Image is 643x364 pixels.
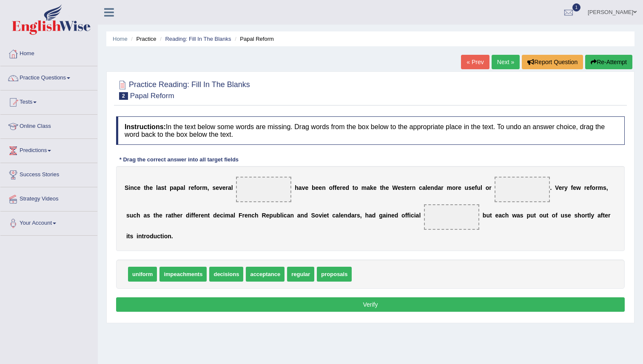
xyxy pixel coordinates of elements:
[517,212,520,219] b: a
[465,184,469,191] b: u
[311,212,315,219] b: S
[354,184,358,191] b: o
[405,212,407,219] b: f
[165,36,231,42] a: Reading: Fill In The Blanks
[128,267,157,282] span: uniform
[475,184,477,191] b: f
[419,212,421,219] b: l
[312,184,316,191] b: b
[372,212,376,219] b: d
[424,204,479,230] span: Drop target
[171,212,174,219] b: t
[601,212,603,219] b: f
[315,212,319,219] b: o
[304,212,308,219] b: d
[341,212,344,219] b: e
[392,184,398,191] b: W
[287,212,290,219] b: a
[301,212,304,219] b: n
[119,92,128,100] span: 2
[236,177,291,202] span: Drop target
[0,115,97,136] a: Online Class
[171,233,173,240] b: .
[284,212,287,219] b: c
[590,184,592,191] b: f
[242,212,244,219] b: r
[160,233,162,240] b: t
[202,184,207,191] b: m
[543,212,547,219] b: u
[184,184,185,191] b: l
[269,212,273,219] b: p
[137,233,138,240] b: i
[438,184,441,191] b: a
[262,212,266,219] b: R
[116,297,625,312] button: Verify
[592,184,596,191] b: o
[149,184,153,191] b: e
[156,184,158,191] b: l
[290,212,294,219] b: n
[125,123,166,130] b: Instructions:
[142,233,144,240] b: t
[195,212,199,219] b: e
[143,212,147,219] b: a
[564,184,568,191] b: y
[456,184,458,191] b: r
[379,212,383,219] b: g
[327,212,329,219] b: t
[217,212,220,219] b: e
[295,184,299,191] b: h
[116,116,625,145] h4: In the text below some words are missing. Drag words from the box below to the appropriate place ...
[581,212,585,219] b: o
[365,212,369,219] b: h
[276,212,280,219] b: b
[472,184,475,191] b: e
[353,184,355,191] b: t
[168,212,171,219] b: a
[225,212,230,219] b: m
[386,212,388,219] b: i
[458,184,461,191] b: e
[245,212,248,219] b: e
[299,184,302,191] b: a
[591,212,594,219] b: y
[483,212,487,219] b: b
[280,212,282,219] b: l
[335,184,337,191] b: f
[608,212,610,219] b: r
[199,212,201,219] b: r
[157,233,160,240] b: c
[495,177,550,202] span: Drop target
[522,55,583,69] button: Report Question
[0,66,97,87] a: Practice Questions
[233,212,235,219] b: l
[282,212,284,219] b: i
[209,267,243,282] span: decisions
[416,212,419,219] b: a
[137,184,141,191] b: e
[382,184,386,191] b: h
[370,184,373,191] b: k
[228,184,231,191] b: a
[287,267,314,282] span: regular
[486,212,490,219] b: u
[130,233,133,240] b: s
[387,212,391,219] b: n
[395,212,398,219] b: d
[134,184,137,191] b: c
[575,212,578,219] b: s
[191,212,193,219] b: f
[194,184,196,191] b: f
[561,212,565,219] b: u
[586,184,590,191] b: e
[164,233,168,240] b: o
[150,233,154,240] b: d
[512,212,517,219] b: w
[584,184,586,191] b: r
[407,212,409,219] b: f
[180,184,184,191] b: a
[481,184,482,191] b: l
[555,212,558,219] b: f
[406,184,410,191] b: e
